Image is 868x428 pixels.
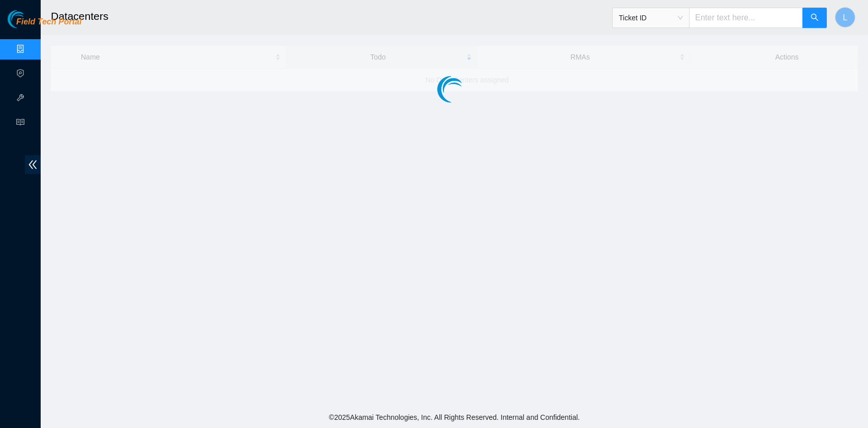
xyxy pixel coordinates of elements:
span: double-left [25,155,41,174]
button: L [835,7,855,27]
span: search [811,13,819,23]
a: Akamai TechnologiesField Tech Portal [8,18,81,32]
span: Field Tech Portal [16,17,81,27]
span: read [16,113,24,134]
button: search [802,8,827,28]
img: Akamai Technologies [8,10,51,28]
span: L [843,11,848,24]
footer: © 2025 Akamai Technologies, Inc. All Rights Reserved. Internal and Confidential. [41,407,868,428]
input: Enter text here... [689,8,803,28]
span: Ticket ID [619,10,683,25]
